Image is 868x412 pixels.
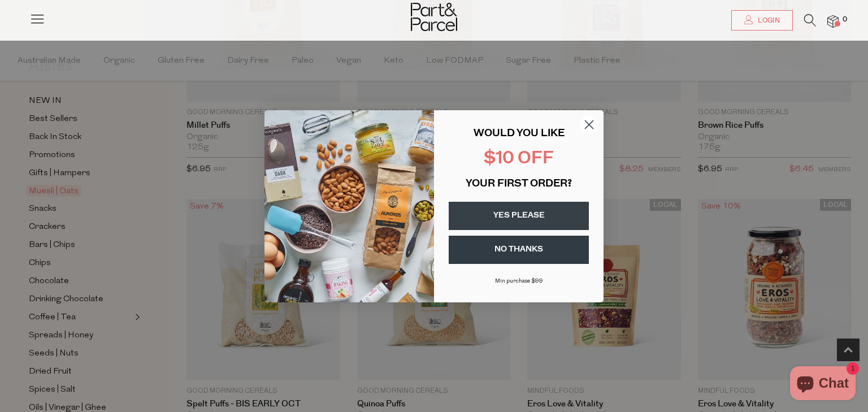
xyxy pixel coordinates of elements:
[449,202,589,230] button: YES PLEASE
[579,115,599,135] button: Close dialog
[484,150,554,168] span: $10 OFF
[827,15,839,27] a: 0
[411,3,457,31] img: Part&Parcel
[474,129,565,139] span: WOULD YOU LIKE
[787,366,859,403] inbox-online-store-chat: Shopify online store chat
[731,10,793,31] a: Login
[755,16,780,25] span: Login
[840,15,850,25] span: 0
[449,236,589,264] button: NO THANKS
[495,278,543,284] span: Min purchase $99
[264,110,434,302] img: 43fba0fb-7538-40bc-babb-ffb1a4d097bc.jpeg
[466,179,572,189] span: YOUR FIRST ORDER?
